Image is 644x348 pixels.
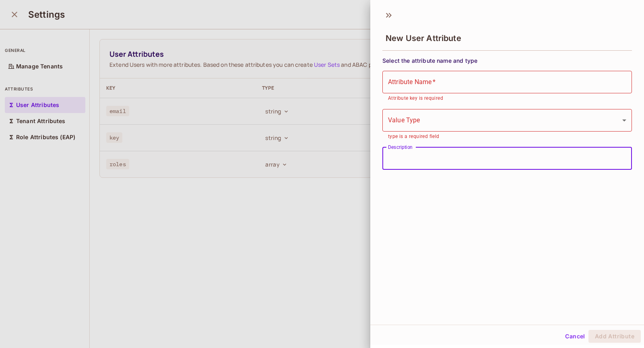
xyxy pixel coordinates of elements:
button: Cancel [562,330,588,343]
label: Description [388,144,413,150]
button: Add Attribute [588,330,641,343]
span: New User Attribute [386,33,461,43]
span: Select the attribute name and type [382,57,632,64]
p: Attribute key is required [388,95,626,103]
p: type is a required field [388,133,626,141]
